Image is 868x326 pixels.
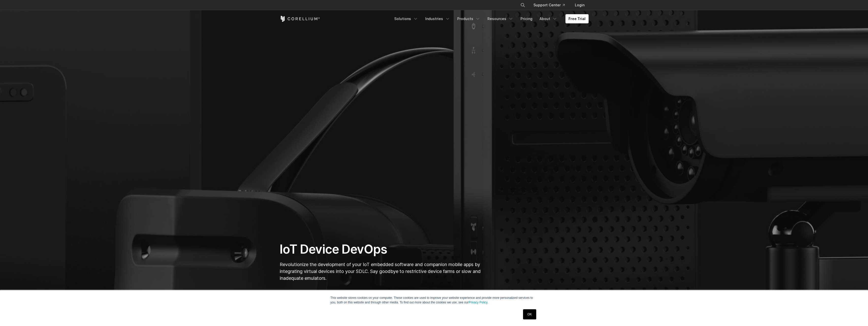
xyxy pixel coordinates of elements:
a: Products [454,14,483,23]
a: Login [571,1,589,10]
a: Privacy Policy. [469,301,488,304]
div: Navigation Menu [514,1,589,10]
a: Solutions [391,14,421,23]
button: Search [518,1,527,10]
a: Free Trial [565,14,589,23]
a: OK [523,309,536,319]
h1: IoT Device DevOps [280,242,482,257]
p: This website stores cookies on your computer. These cookies are used to improve your website expe... [330,296,538,305]
a: Industries [422,14,453,23]
a: About [536,14,560,23]
div: Navigation Menu [391,14,589,23]
a: Support Center [529,1,569,10]
span: Revolutionize the development of your IoT embedded software and companion mobile apps by integrat... [280,262,481,281]
a: Pricing [517,14,535,23]
a: Corellium Home [280,16,320,22]
a: Resources [484,14,516,23]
